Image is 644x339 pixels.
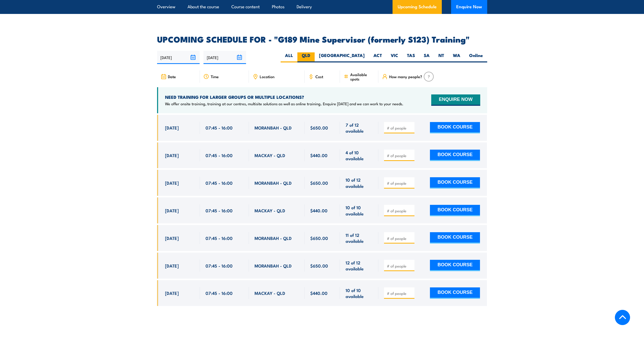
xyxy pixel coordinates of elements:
span: [DATE] [165,152,179,158]
label: QLD [297,52,315,62]
span: $440.00 [310,152,328,158]
span: $440.00 [310,207,328,213]
span: 07:45 - 16:00 [206,125,233,131]
button: ENQUIRE NOW [431,94,480,106]
button: BOOK COURSE [430,150,480,161]
input: # of people [387,153,413,158]
span: $650.00 [310,263,328,269]
span: 07:45 - 16:00 [206,235,233,241]
label: TAS [403,52,419,62]
span: [DATE] [165,180,179,186]
span: MORANBAH - QLD [255,235,292,241]
input: From date [157,51,200,64]
span: MACKAY - QLD [255,290,285,296]
span: 07:45 - 16:00 [206,180,233,186]
span: 11 of 12 available [346,232,373,244]
span: $650.00 [310,180,328,186]
label: NT [434,52,449,62]
span: $650.00 [310,125,328,131]
span: [DATE] [165,207,179,213]
button: BOOK COURSE [430,205,480,216]
span: MORANBAH - QLD [255,180,292,186]
span: MORANBAH - QLD [255,125,292,131]
label: VIC [386,52,403,62]
span: [DATE] [165,125,179,131]
button: BOOK COURSE [430,177,480,189]
input: To date [203,51,246,64]
button: BOOK COURSE [430,122,480,133]
input: # of people [387,236,413,241]
span: How many people? [389,74,422,79]
span: 4 of 10 available [346,149,373,162]
input: # of people [387,208,413,213]
span: [DATE] [165,263,179,269]
span: MORANBAH - QLD [255,263,292,269]
label: [GEOGRAPHIC_DATA] [315,52,369,62]
span: Available spots [350,72,375,81]
label: Online [465,52,487,62]
span: 7 of 12 available [346,122,373,134]
h4: NEED TRAINING FOR LARGER GROUPS OR MULTIPLE LOCATIONS? [165,94,403,100]
span: [DATE] [165,290,179,296]
span: 10 of 10 available [346,204,373,216]
label: ALL [281,52,297,62]
span: 07:45 - 16:00 [206,207,233,213]
span: 07:45 - 16:00 [206,290,233,296]
button: BOOK COURSE [430,232,480,244]
input: # of people [387,291,413,296]
span: $440.00 [310,290,328,296]
span: Time [211,74,219,79]
span: 07:45 - 16:00 [206,263,233,269]
label: SA [419,52,434,62]
input: # of people [387,263,413,269]
span: 07:45 - 16:00 [206,152,233,158]
button: BOOK COURSE [430,287,480,299]
h2: UPCOMING SCHEDULE FOR - "G189 Mine Supervisor (formerly S123) Training" [157,35,487,43]
span: [DATE] [165,235,179,241]
span: MACKAY - QLD [255,152,285,158]
span: 10 of 10 available [346,287,373,299]
span: Date [168,74,176,79]
span: 10 of 12 available [346,177,373,189]
span: Cost [315,74,323,79]
input: # of people [387,181,413,186]
button: BOOK COURSE [430,260,480,271]
input: # of people [387,125,413,131]
label: ACT [369,52,386,62]
span: Location [260,74,274,79]
p: We offer onsite training, training at our centres, multisite solutions as well as online training... [165,101,403,106]
span: 12 of 12 available [346,260,373,272]
span: MACKAY - QLD [255,207,285,213]
label: WA [449,52,465,62]
span: $650.00 [310,235,328,241]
